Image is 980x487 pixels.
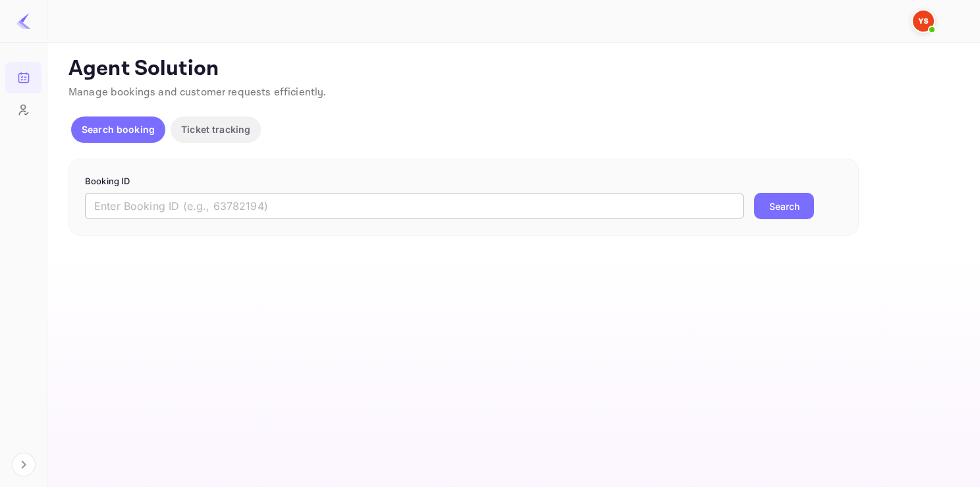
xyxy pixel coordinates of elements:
[16,13,32,29] img: LiteAPI
[5,62,41,92] a: Bookings
[754,193,814,219] button: Search
[68,56,956,82] p: Agent Solution
[85,193,744,219] input: Enter Booking ID (e.g., 63782194)
[12,453,36,476] button: Expand navigation
[82,122,155,136] p: Search booking
[181,122,250,136] p: Ticket tracking
[5,94,41,124] a: Customers
[85,175,842,188] p: Booking ID
[913,11,934,32] img: Yandex Support
[68,86,327,99] span: Manage bookings and customer requests efficiently.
